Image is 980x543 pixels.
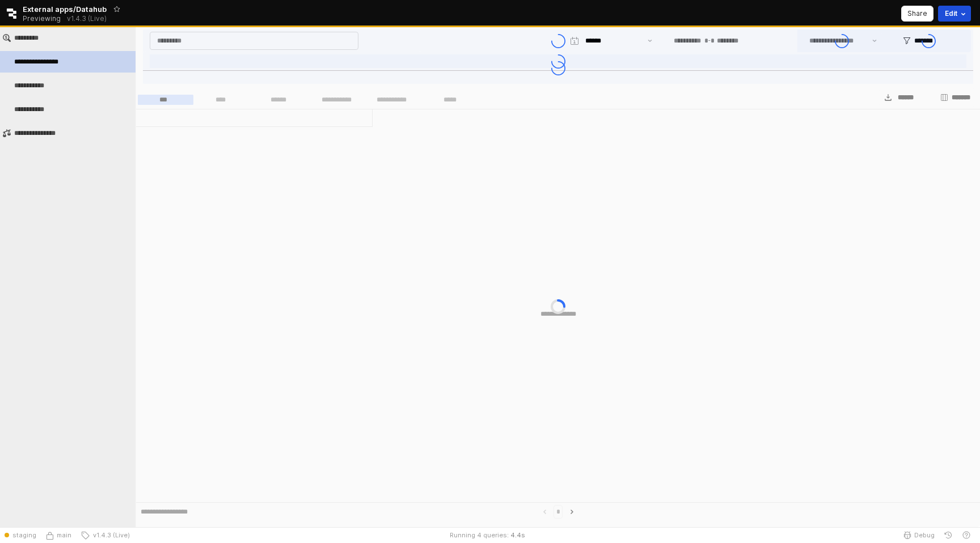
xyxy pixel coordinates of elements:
[938,6,971,22] button: Edit
[901,6,933,22] button: Share app
[61,11,113,27] button: Releases and History
[23,3,107,15] span: External apps/Datahub
[898,527,939,543] button: Debug
[41,527,76,543] button: Source Control
[450,531,509,540] div: Running 4 queries:
[111,3,122,15] button: Add app to favorites
[67,14,107,23] p: v1.4.3 (Live)
[551,299,565,314] div: Progress circle
[957,527,975,543] button: Help
[510,531,525,540] span: 4.4 s
[23,11,113,27] div: Previewing v1.4.3 (Live)
[90,531,130,540] span: v1.4.3 (Live)
[907,9,927,18] p: Share
[12,531,36,540] span: staging
[57,531,71,540] span: main
[939,527,957,543] button: History
[76,527,134,543] button: v1.4.3 (Live)
[136,27,980,527] main: App Frame
[914,531,935,540] span: Debug
[23,13,61,24] span: Previewing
